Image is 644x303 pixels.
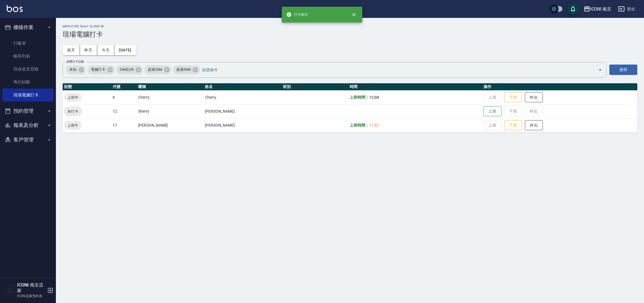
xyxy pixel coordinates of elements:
button: save [567,3,579,15]
button: [DATE] [114,45,136,55]
input: 篩選條件 [201,65,588,75]
span: 未打卡 [64,108,81,114]
h2: Employee Daily Clock In [63,25,637,28]
button: 昨天 [80,45,97,55]
button: 報表及分析 [2,118,54,132]
button: 上班 [484,106,501,117]
a: 帳單列表 [2,50,54,63]
span: 超過25M [145,67,165,72]
label: 篩選打卡記錄 [67,60,84,64]
a: 現場電腦打卡 [2,89,54,101]
p: ICONI店家預約表 [17,293,46,299]
button: 今天 [97,45,115,55]
button: 預約管理 [2,104,54,118]
th: 代號 [111,83,137,91]
td: [PERSON_NAME] [203,118,281,132]
button: 下班 [504,120,522,131]
td: [PERSON_NAME] [203,104,281,118]
th: 時間 [348,83,482,91]
span: 打卡成功 [286,12,307,17]
td: Cherry [203,90,281,104]
span: 超過50M [173,67,194,72]
td: Cherry [137,90,203,104]
a: 每日結帳 [2,75,54,88]
span: 25M以內 [116,67,137,72]
b: 上班時間： [350,95,369,100]
a: 現金收支登錄 [2,63,54,75]
div: 超過25M [145,65,171,74]
button: close [348,8,360,21]
button: 客戶管理 [2,132,54,147]
span: 未知 [66,67,80,72]
th: 姓名 [203,83,281,91]
th: 班別 [281,83,348,91]
div: 未知 [66,65,86,74]
td: [PERSON_NAME] [137,118,203,132]
span: 12:04 [369,95,379,100]
b: 上班時間： [350,123,369,127]
button: 前天 [63,45,80,55]
span: 上班中 [64,122,82,128]
button: 外出 [525,120,543,131]
th: 操作 [482,83,637,91]
td: 17 [111,118,137,132]
button: 外出 [525,92,543,103]
button: 櫃檯作業 [2,20,54,35]
button: 下班 [504,92,522,103]
a: 打帳單 [2,37,54,50]
h3: 現場電腦打卡 [63,30,637,38]
span: 上班中 [64,94,82,100]
td: 6 [111,90,137,104]
div: 25M以內 [116,65,143,74]
div: 電腦打卡 [87,65,115,74]
button: ICONI 南京 [581,3,614,15]
img: Logo [7,5,23,12]
div: 超過50M [173,65,200,74]
button: 搜尋 [609,65,637,75]
span: 11:47 [369,123,379,127]
th: 暱稱 [137,83,203,91]
img: Person [4,285,16,296]
td: Sherry [137,104,203,118]
button: Open [596,65,605,74]
button: 登出 [616,4,637,14]
h5: ICONI 南京店家 [17,282,46,293]
div: ICONI 南京 [590,6,612,13]
td: 12 [111,104,137,118]
span: 電腦打卡 [87,67,109,72]
th: 狀態 [63,83,111,91]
